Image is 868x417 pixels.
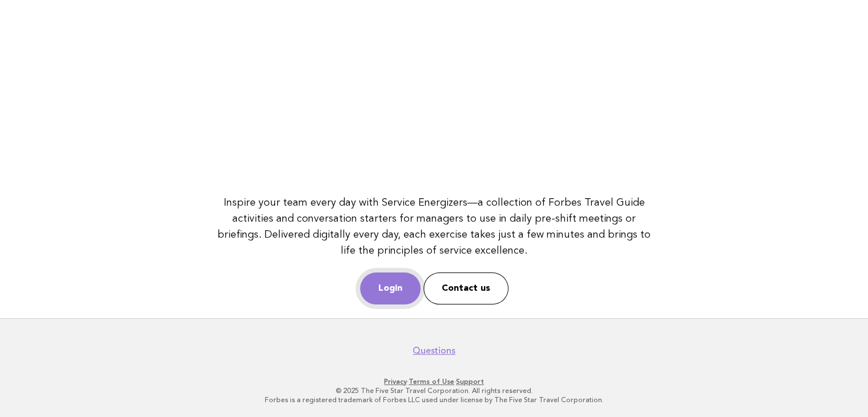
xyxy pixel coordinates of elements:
a: Terms of Use [409,378,454,386]
a: Support [456,378,484,386]
a: Login [360,272,421,304]
a: Questions [413,345,455,356]
a: Privacy [384,378,407,386]
a: Contact us [423,272,508,304]
p: Inspire your team every day with Service Energizers—a collection of Forbes Travel Guide activitie... [217,195,652,259]
p: · · [85,377,784,386]
p: © 2025 The Five Star Travel Corporation. All rights reserved. [85,386,784,395]
p: Forbes is a registered trademark of Forbes LLC used under license by The Five Star Travel Corpora... [85,395,784,404]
